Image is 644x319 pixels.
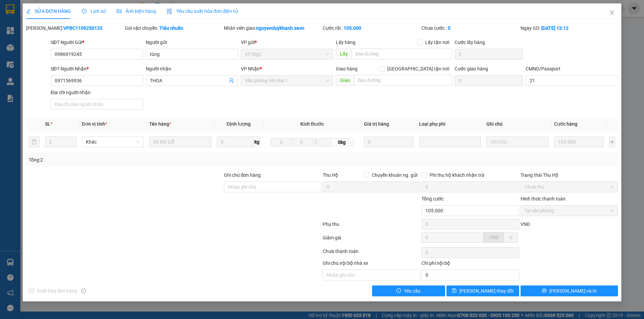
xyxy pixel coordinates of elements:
[224,24,321,32] div: Nhân viên giao:
[245,49,329,59] span: VP BigC
[330,138,353,146] span: 0kg
[51,99,143,110] input: Địa chỉ của người nhận
[455,49,523,60] input: Cước lấy hàng
[521,24,618,32] div: Ngày GD:
[455,75,523,86] input: Cước giao hàng
[427,171,487,179] span: Phí thu hộ khách nhận trả
[245,76,329,86] span: Văn phòng Yên Bái 1
[271,138,292,146] input: D
[521,196,566,201] label: Hình thức thanh toán
[404,287,420,295] span: Yêu cầu
[351,48,452,59] input: Dọc đường
[549,287,597,295] span: [PERSON_NAME] và In
[117,8,156,14] span: Ảnh kiện hàng
[446,285,519,296] button: save[PERSON_NAME] thay đổi
[322,220,421,232] div: Phụ thu
[448,25,451,31] b: 0
[34,287,80,295] span: Xuất hóa đơn hàng
[455,40,485,45] label: Cước lấy hàng
[241,39,333,46] div: VP gửi
[63,25,102,31] b: VPBC1109250123
[51,65,143,72] div: SĐT Người Nhận
[344,25,361,31] b: 105.000
[521,221,530,227] span: VND
[542,288,547,294] span: printer
[336,40,355,45] span: Lấy hàng
[167,8,238,14] span: Yêu cầu xuất hóa đơn điện tử
[421,259,519,270] div: Chi phí nội bộ
[256,25,304,31] b: nguyenduykhanh.xevn
[29,156,249,164] div: Tổng: 2
[554,121,577,127] span: Cước hàng
[26,9,31,14] span: edit
[323,259,420,270] div: Ghi chú nội bộ nhà xe
[8,49,119,60] b: GỬI : Văn phòng Yên Bái 2
[224,182,321,192] input: Ghi chú đơn hàng
[554,136,604,147] input: 0
[385,65,452,72] span: [GEOGRAPHIC_DATA] tận nơi
[369,171,420,179] span: Chuyển khoản ng. gửi
[521,171,618,179] div: Trạng thái Thu Hộ
[51,39,143,46] div: SĐT Người Gửi
[323,24,420,32] div: Cước rồi :
[63,25,283,34] li: Hotline: 19001155
[416,118,484,131] th: Loại phụ phí
[336,48,351,59] span: Lấy
[82,121,107,127] span: Đơn vị tính
[81,289,86,293] span: info-circle
[484,118,551,131] th: Ghi chú
[312,138,330,146] input: C
[146,65,238,72] div: Người nhận
[8,8,42,42] img: logo.jpg
[291,138,312,146] input: R
[422,39,452,46] span: Lấy tận nơi
[26,8,71,14] span: SỬA ĐƠN HÀNG
[26,24,123,32] div: [PERSON_NAME]:
[322,248,421,259] div: Chưa thanh toán
[364,136,414,147] input: 0
[609,136,616,147] button: plus
[149,136,211,147] input: VD: Bàn, Ghế
[45,121,50,127] span: SL
[322,234,421,246] div: Giảm giá
[521,285,618,296] button: printer[PERSON_NAME] và In
[159,25,183,31] b: Tiêu chuẩn
[229,78,234,83] span: user-add
[354,75,452,86] input: Dọc đường
[525,206,614,216] span: Tại văn phòng
[86,137,140,147] span: Khác
[421,24,519,32] div: Chưa cước :
[63,17,283,25] li: Số 10 ngõ 15 Ngọc Hồi, Q.[PERSON_NAME], [GEOGRAPHIC_DATA]
[336,75,354,86] span: Giao
[452,288,457,294] span: save
[323,172,338,178] span: Thu Hộ
[300,121,324,127] span: Kích thước
[609,10,615,15] span: close
[125,24,222,32] div: Gói vận chuyển:
[396,288,401,294] span: exclamation-circle
[227,121,251,127] span: Định lượng
[486,136,548,147] input: Ghi Chú
[149,121,171,127] span: Tên hàng
[254,136,260,147] span: kg
[525,182,614,192] span: Chưa thu
[51,89,143,96] div: Địa chỉ người nhận
[224,172,261,178] label: Ghi chú đơn hàng
[82,9,87,14] span: clock-circle
[541,25,569,31] b: [DATE] 13:12
[421,196,444,201] span: Tổng cước
[459,287,513,295] span: [PERSON_NAME] thay đổi
[526,65,618,72] div: CMND/Passport
[117,9,121,14] span: picture
[509,235,512,240] span: %
[372,285,445,296] button: exclamation-circleYêu cầu
[455,66,488,71] label: Cước giao hàng
[602,3,621,22] button: Close
[364,121,389,127] span: Giá trị hàng
[82,8,106,14] span: Lịch sử
[29,136,40,147] button: delete
[146,39,238,46] div: Người gửi
[323,270,420,280] input: Nhập ghi chú
[489,235,499,240] span: VND
[167,9,172,14] img: icon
